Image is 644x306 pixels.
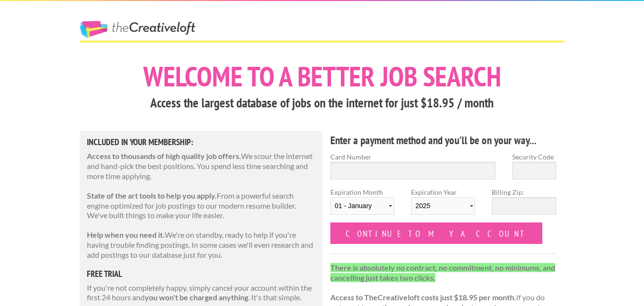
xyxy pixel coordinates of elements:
[330,222,542,244] input: Continue to my account
[87,151,241,160] strong: Access to thousands of high quality job offers.
[80,63,564,90] h1: Welcome to a better job search
[87,138,315,147] h5: Included in Your Membership:
[330,197,394,215] select: Expiration Month
[330,293,516,302] strong: Access to TheCreativeloft costs just $18.95 per month.
[330,263,555,282] strong: There is absolutely no contract, no commitment, no minimums, and cancelling just takes two clicks.
[330,187,394,222] label: Expiration Month
[330,133,556,148] h4: Enter a payment method and you'll be on your way...
[330,152,496,162] label: Card Number
[87,270,315,278] h5: free trial
[87,283,315,303] p: If you're not completely happy, simply cancel your account within the first 24 hours and . It's t...
[145,293,248,302] strong: you won't be charged anything
[87,151,315,181] p: We scour the internet and hand-pick the best positions. You spend less time searching and more ti...
[87,191,315,221] p: From a powerful search engine optimized for job postings to our modern resume builder. We've buil...
[411,197,475,215] select: Expiration Year
[80,94,564,112] h3: Access the largest database of jobs on the internet for just $18.95 / month
[492,187,556,197] label: Billing Zip:
[87,230,165,239] strong: Help when you need it.
[512,152,556,162] label: Security Code
[80,21,195,38] a: The Creative Loft
[87,191,217,200] strong: State of the art tools to help you apply.
[411,187,475,222] label: Expiration Year
[87,230,315,260] p: We're on standby, ready to help if you're having trouble finding postings. In some cases we'll ev...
